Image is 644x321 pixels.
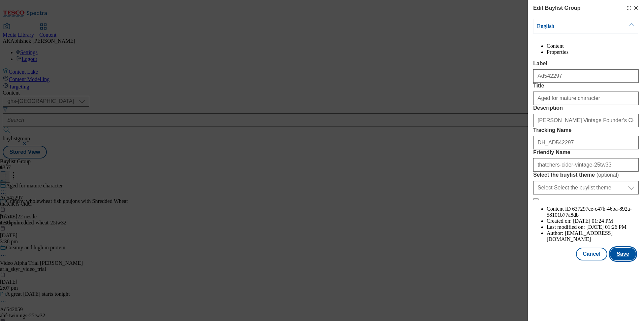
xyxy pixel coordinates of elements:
li: Content [547,43,639,49]
input: Enter Description [533,114,639,127]
span: [DATE] 01:26 PM [586,224,626,230]
li: Author: [547,230,639,242]
button: Save [610,248,636,260]
label: Tracking Name [533,127,639,133]
span: [EMAIL_ADDRESS][DOMAIN_NAME] [547,230,613,242]
input: Enter Label [533,69,639,83]
label: Label [533,61,639,67]
span: 637297ce-c47b-46ba-892a-58101b77a8db [547,206,632,218]
li: Created on: [547,218,639,224]
button: Cancel [576,248,607,260]
span: [DATE] 01:24 PM [573,218,613,224]
li: Last modified on: [547,224,639,230]
label: Select the buylist theme [533,172,639,178]
label: Description [533,105,639,111]
p: English [537,23,608,30]
label: Friendly Name [533,149,639,155]
input: Enter Tracking Name [533,136,639,149]
h4: Edit Buylist Group [533,4,580,12]
li: Properties [547,49,639,55]
input: Enter Friendly Name [533,158,639,172]
input: Enter Title [533,92,639,105]
label: Title [533,83,639,89]
span: ( optional ) [597,172,619,178]
li: Content ID [547,206,639,218]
